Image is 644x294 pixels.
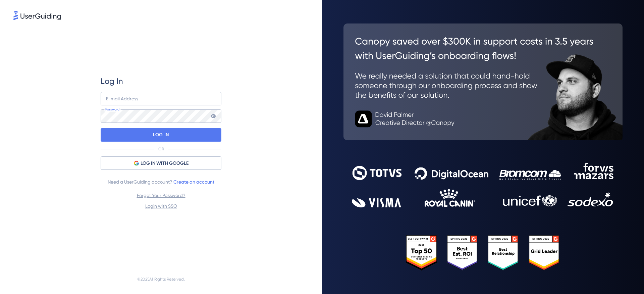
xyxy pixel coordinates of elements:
[13,11,61,20] img: 8faab4ba6bc7696a72372aa768b0286c.svg
[101,92,221,105] input: example@company.com
[406,235,560,271] img: 25303e33045975176eb484905ab012ff.svg
[137,193,185,198] a: Forgot Your Password?
[137,275,185,283] span: © 2025 All Rights Reserved.
[108,178,214,186] span: Need a UserGuiding account?
[145,203,177,209] a: Login with SSO
[352,163,614,207] img: 9302ce2ac39453076f5bc0f2f2ca889b.svg
[343,23,623,140] img: 26c0aa7c25a843aed4baddd2b5e0fa68.svg
[141,159,189,167] span: LOG IN WITH GOOGLE
[153,130,169,140] p: LOG IN
[158,146,164,152] p: OR
[101,76,123,87] span: Log In
[173,179,214,185] a: Create an account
